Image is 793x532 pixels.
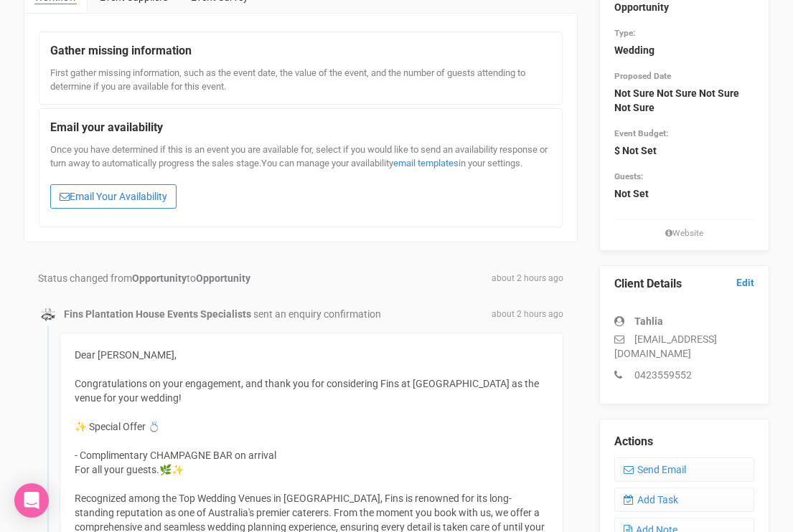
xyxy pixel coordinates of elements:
[50,184,177,209] a: Email Your Availability
[614,332,754,361] p: [EMAIL_ADDRESS][DOMAIN_NAME]
[41,308,55,322] img: data
[393,158,459,168] a: email templates
[50,43,551,60] legend: Gather missing information
[614,1,669,13] strong: Opportunity
[50,143,551,216] div: Once you have determined if this is an event you are available for, select if you would like to s...
[614,128,668,138] small: Event Budget:
[614,188,649,199] strong: Not Set
[736,276,754,290] a: Edit
[614,145,657,156] strong: $ Not Set
[132,272,187,284] strong: Opportunity
[50,120,551,136] legend: Email your availability
[614,368,754,382] p: 0423559552
[634,315,663,327] strong: Tahlia
[614,71,671,81] small: Proposed Date
[261,158,522,168] span: You can manage your availability in your settings.
[614,434,754,450] legend: Actions
[38,272,250,284] span: Status changed from to
[614,44,654,56] strong: Wedding
[614,457,754,482] a: Send Email
[253,308,381,320] span: sent an enquiry confirmation
[196,272,250,284] strong: Opportunity
[64,308,251,320] strong: Fins Plantation House Events Specialists
[614,276,754,293] legend: Client Details
[614,87,739,113] strong: Not Sure Not Sure Not Sure Not Sure
[50,67,551,93] div: First gather missing information, such as the event date, the value of the event, and the number ...
[614,227,754,239] small: Website
[614,28,635,38] small: Type:
[492,308,563,320] span: about 2 hours ago
[614,171,643,181] small: Guests:
[492,272,563,285] span: about 2 hours ago
[614,488,754,512] a: Add Task
[14,483,49,518] div: Open Intercom Messenger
